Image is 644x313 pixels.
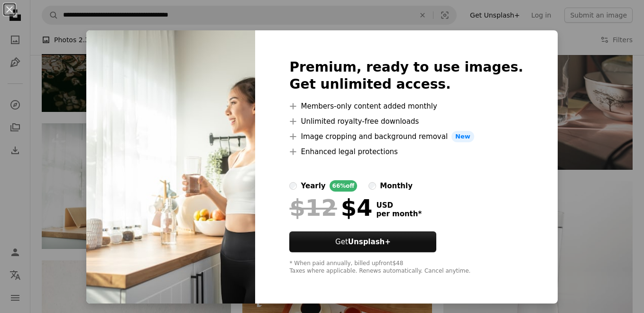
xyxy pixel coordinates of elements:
[301,180,325,192] div: yearly
[330,180,358,192] div: 66% off
[86,30,255,304] img: premium_photo-1664910782939-fdc03258932f
[289,101,523,112] li: Members-only content added monthly
[289,260,523,275] div: * When paid annually, billed upfront $48 Taxes where applicable. Renews automatically. Cancel any...
[289,146,523,157] li: Enhanced legal protections
[376,201,422,210] span: USD
[380,180,413,192] div: monthly
[376,210,422,218] span: per month *
[289,231,436,252] button: GetUnsplash+
[289,59,523,93] h2: Premium, ready to use images. Get unlimited access.
[368,182,376,190] input: monthly
[289,195,337,220] span: $12
[289,195,372,220] div: $4
[289,116,523,127] li: Unlimited royalty-free downloads
[289,131,523,142] li: Image cropping and background removal
[289,182,297,190] input: yearly66%off
[348,238,391,246] strong: Unsplash+
[451,131,474,142] span: New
